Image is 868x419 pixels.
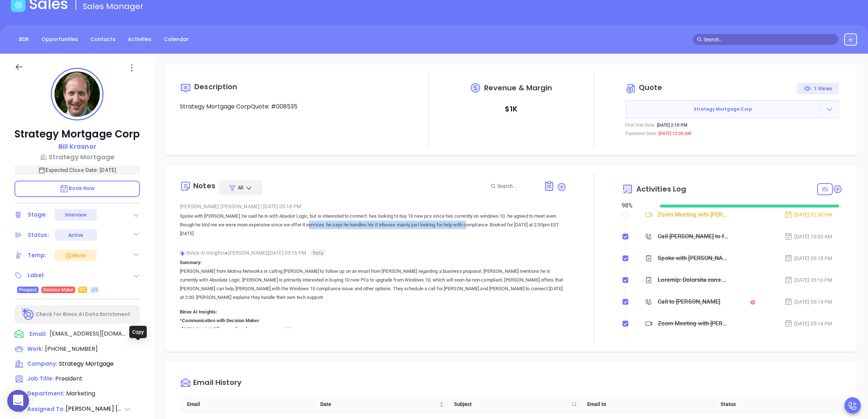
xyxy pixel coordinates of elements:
[658,253,728,264] div: Spoke with [PERSON_NAME], he said he is with Absolut Logic, but is interested to connect. hes loo...
[28,209,47,220] div: Stage:
[310,249,326,256] span: Beta
[658,275,728,286] div: Loremip: Dolorsita cons Adipis Elitsedd ei tempori Utla Etdolo ma aliqua en ad mi venia quis Nost...
[29,329,46,339] span: Email:
[65,209,87,221] div: Interview
[182,326,292,332] b: [PERSON_NAME]’s overall performance score: 6/10
[54,71,100,117] img: profile-user
[65,251,86,260] div: Warm
[454,400,569,408] span: Subject
[180,251,185,256] img: svg%3e
[625,100,839,118] button: Strategy Mortgage Corp
[55,374,82,383] span: President
[36,311,130,318] p: Check for Binox AI Data Enrichment
[625,122,655,128] p: First Visit Date:
[804,83,832,94] div: 1 Views
[129,326,147,338] div: Copy
[27,405,65,414] span: Assigned To:
[180,309,217,315] b: Binox AI Insights:
[19,286,37,294] span: Prospect
[626,106,820,112] span: Strategy Mortgage Corp
[497,182,536,190] input: Search...
[43,286,73,294] span: Decision Maker
[697,37,702,42] span: search
[784,320,832,328] div: [DATE] 05:14 PM
[261,204,262,209] span: |
[15,152,140,162] a: Strategy Mortgage
[22,308,35,321] img: Ai-Enrich-DaqCidB-.svg
[580,396,713,413] th: Email to
[37,33,82,45] a: Opportunities
[68,229,83,241] div: Active
[15,128,140,141] p: Strategy Mortgage Corp
[180,396,313,413] th: Email
[66,389,95,398] span: Marketing
[658,130,691,137] p: [DATE] 12:00 AM
[50,329,126,338] span: [EMAIL_ADDRESS][DOMAIN_NAME]
[80,286,85,294] span: CT
[658,296,720,307] div: Call to [PERSON_NAME]
[180,102,401,111] p: Strategy Mortgage CorpQuote: #008535
[180,201,566,212] div: [PERSON_NAME] [PERSON_NAME] [DATE] 05:18 PM
[123,33,156,45] a: Activities
[180,212,566,238] p: Spoke with [PERSON_NAME], he said he is with Absolut Logic, but is interested to connect. hes loo...
[636,185,686,193] span: Activities Log
[66,404,124,413] span: [PERSON_NAME] [PERSON_NAME]
[784,276,832,284] div: [DATE] 05:16 PM
[194,82,237,92] span: Description
[92,286,97,294] span: +1
[193,182,215,189] div: Notes
[713,396,847,413] th: Status
[484,84,552,91] span: Revenue & Margin
[225,250,228,256] span: ●
[86,33,120,45] a: Contacts
[83,1,143,12] span: Sales Manager
[180,267,566,302] p: [PERSON_NAME] from Motiva Networks is calling [PERSON_NAME] to follow up on an email from [PERSON...
[182,318,259,323] b: Communication with Decision Maker
[784,254,832,262] div: [DATE] 05:18 PM
[622,201,651,210] div: 98 %
[313,396,446,413] th: Date
[784,298,832,306] div: [DATE] 05:14 PM
[27,360,57,367] span: Company:
[27,390,65,397] span: Department:
[45,345,98,353] span: [PHONE_NUMBER]
[27,375,54,382] span: Job Title:
[60,185,95,192] span: Book Now
[193,379,242,389] div: Email History
[625,83,637,94] img: Circle dollar
[505,102,517,115] p: $ 1K
[180,260,202,265] b: Summary:
[238,184,243,191] span: All
[320,400,438,408] span: Date
[28,270,45,281] div: Label:
[28,250,46,261] div: Temp:
[59,360,114,368] span: Strategy Mortgage
[784,211,832,219] div: [DATE] 02:30 PM
[625,130,657,137] p: Expiration Date:
[15,33,33,45] a: BDR
[703,36,834,44] input: Search…
[784,233,832,241] div: [DATE] 10:00 AM
[658,209,728,220] div: Zoom Meeting with [PERSON_NAME]
[27,345,43,353] span: Work:
[180,247,566,258] div: Binox AI Insights [PERSON_NAME] | [DATE] 05:16 PM
[658,231,728,242] div: Call [PERSON_NAME] to follow up
[657,122,687,128] p: [DATE] 2:10 PM
[15,165,140,175] p: Expected Close Date: [DATE]
[658,318,728,329] div: Zoom Meeting with [PERSON_NAME]
[159,33,193,45] a: Calendar
[58,141,96,151] p: Bill Krasnor
[58,141,96,152] a: Bill Krasnor
[28,230,49,241] div: Status:
[639,82,662,93] span: Quote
